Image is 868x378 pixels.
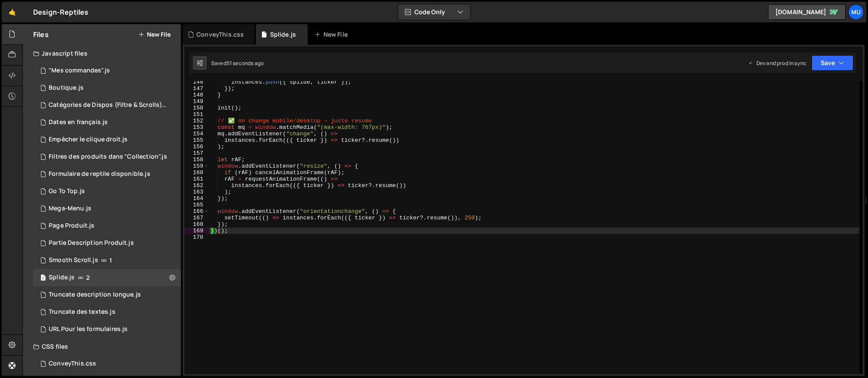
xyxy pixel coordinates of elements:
div: 149 [184,98,209,105]
div: Javascript files [23,45,181,62]
div: Saved [211,59,264,67]
div: 148 [184,92,209,98]
div: 16910/46504.js [33,321,181,338]
div: 16910/46562.js [33,217,181,234]
div: ConveyThis.css [196,30,244,39]
div: Empêcher le clique droit.js [49,136,128,144]
span: 2 [86,274,90,281]
div: 16910/46296.js [33,252,181,269]
div: 16910/46512.js [33,303,181,321]
button: New File [138,31,171,38]
div: 170 [184,234,209,241]
div: ConveyThis.css [49,360,96,368]
div: 153 [184,124,209,131]
div: Filtres des produits dans "Collection".js [49,153,167,161]
div: "Mes commandes".js [49,67,110,75]
div: Truncate des textes.js [49,308,115,316]
span: 1 [40,275,46,282]
div: 156 [184,144,209,150]
div: 166 [184,208,209,215]
div: Catégories de Dispos (Filtre & Scrolls).js [49,101,168,109]
div: Design-Reptiles [33,7,88,17]
div: 163 [184,189,209,195]
div: CSS files [23,338,181,355]
div: Mega-Menu.js [49,205,91,212]
div: 168 [184,221,209,228]
div: 154 [184,131,209,137]
a: 🤙 [2,2,23,22]
div: 162 [184,182,209,189]
div: 16910/46547.js [33,62,181,79]
div: 146 [184,79,209,85]
div: 167 [184,215,209,221]
div: 16910/46616.js [33,183,181,200]
div: 151 [184,111,209,118]
div: 16910/46502.js [33,97,184,114]
div: Splide.js [49,274,75,281]
div: Boutique.js [49,84,84,92]
div: URL Pour les formulaires.js [49,325,128,333]
div: 16910/46591.js [33,200,181,217]
span: 1 [109,257,112,264]
div: 150 [184,105,209,111]
div: Smooth Scroll.js [49,256,98,264]
div: Splide.js [270,30,296,39]
div: 51 seconds ago [227,59,264,67]
div: Page Produit.js [49,222,94,230]
button: Save [812,55,853,71]
div: 16910/46780.js [33,234,181,252]
div: 158 [184,156,209,163]
div: 16910/46617.js [33,166,181,183]
div: 147 [184,85,209,92]
div: 152 [184,118,209,124]
div: 16910/46781.js [33,114,181,131]
div: 16910/46527.js [33,79,181,97]
div: Partie Description Produit.js [49,239,134,247]
div: 160 [184,169,209,176]
div: New File [314,30,351,39]
div: 155 [184,137,209,144]
div: 16910/46628.js [33,286,181,303]
div: 165 [184,202,209,208]
div: Go To Top.js [49,187,85,195]
div: 169 [184,228,209,234]
div: 16910/46629.js [33,131,181,148]
div: 159 [184,163,209,169]
h2: Files [33,30,49,39]
div: Formulaire de reptile disponible.js [49,170,150,178]
div: Truncate description longue.js [49,291,141,299]
a: [DOMAIN_NAME] [768,4,846,20]
div: 16910/46295.js [33,269,181,286]
div: 16910/46494.js [33,148,184,166]
div: 157 [184,150,209,156]
div: 164 [184,195,209,202]
div: Dates en français.js [49,119,108,126]
a: Mu [848,4,864,20]
div: 161 [184,176,209,182]
div: Dev and prod in sync [748,59,806,67]
div: 16910/47020.css [33,355,181,372]
button: Code Only [398,4,470,20]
